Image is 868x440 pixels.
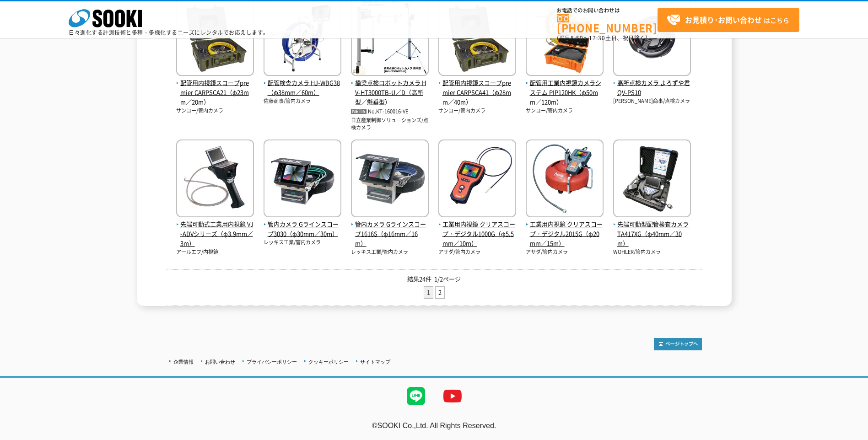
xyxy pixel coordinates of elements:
span: お電話でのお問い合わせは [557,8,658,13]
span: はこちら [667,13,789,27]
span: 工業用内視鏡 クリアスコープ・デジタル1000G（φ5.5mm／10m） [438,220,516,248]
a: 工業用内視鏡 クリアスコープ・デジタル2015G（φ20mm／15m） [526,210,604,248]
a: 企業情報 [173,359,194,365]
p: レッキス工業/管内カメラ [264,239,341,247]
a: 管内カメラ Gラインスコープ3030（φ30mm／30m） [264,210,341,239]
span: 高所点検カメラ よろずや君QV-PS10 [613,78,691,97]
a: サイトマップ [360,359,390,365]
img: Gラインスコープ3030（φ30mm／30m） [264,140,341,220]
a: お見積り･お問い合わせはこちら [658,8,799,32]
p: サンコー/管内カメラ [526,107,604,115]
a: 高所点検カメラ よろずや君QV-PS10 [613,69,691,97]
img: YouTube [434,378,471,414]
a: 先端可動式工業用内視鏡 VJ-ADVシリーズ（φ3.9mm／3m） [176,210,254,248]
span: 先端可動型配管検査カメラ TA417XG（φ40mm／30m） [613,220,691,248]
p: 日々進化する計測技術と多種・多様化するニーズにレンタルでお応えします。 [69,30,269,35]
span: 配管用工業内視鏡カメラシステム PIP120HK（φ50mm／120m） [526,78,604,107]
p: アサダ/管内カメラ [438,248,516,256]
span: 管内カメラ Gラインスコープ3030（φ30mm／30m） [264,220,341,239]
span: 配管用内視鏡スコープpremier CARPSCA41（φ28mm／40m） [438,78,516,107]
p: 佐藤商事/管内カメラ [264,97,341,105]
img: クリアスコープ・デジタル2015G（φ20mm／15m） [526,140,604,220]
span: 管内カメラ Gラインスコープ1616S（φ16mm／16m） [351,220,429,248]
img: クリアスコープ・デジタル1000G（φ5.5mm／10m） [438,140,516,220]
a: 配管検査カメラ HJ-WBG38（φ38mm／60m） [264,69,341,97]
a: 配管用内視鏡スコープpremier CARPSCA21（φ23mm／20m） [176,69,254,107]
li: 1 [424,286,433,299]
img: TA417XG（φ40mm／30m） [613,140,691,220]
a: 管内カメラ Gラインスコープ1616S（φ16mm／16m） [351,210,429,248]
p: No.KT-160016-VE [351,107,429,117]
p: サンコー/管内カメラ [176,107,254,115]
img: トップページへ [654,338,702,350]
a: 先端可動型配管検査カメラ TA417XG（φ40mm／30m） [613,210,691,248]
a: プライバシーポリシー [247,359,297,365]
span: 橋梁点検ロボットカメラ HV-HT3000TB-U／D（高所型／懸垂型） [351,78,429,107]
p: アサダ/管内カメラ [526,248,604,256]
p: 日立産業制御ソリューションズ/点検カメラ [351,117,429,132]
a: 2 [436,287,444,298]
a: お問い合わせ [205,359,235,365]
p: アールエフ/内視鏡 [176,248,254,256]
a: クッキーポリシー [308,359,349,365]
span: 配管用内視鏡スコープpremier CARPSCA21（φ23mm／20m） [176,78,254,107]
p: [PERSON_NAME]商事/点検カメラ [613,97,691,105]
span: 17:30 [589,34,605,42]
a: テストMail [833,431,868,439]
strong: お見積り･お問い合わせ [685,14,762,25]
p: レッキス工業/管内カメラ [351,248,429,256]
a: 橋梁点検ロボットカメラ HV-HT3000TB-U／D（高所型／懸垂型） [351,69,429,107]
a: 配管用工業内視鏡カメラシステム PIP120HK（φ50mm／120m） [526,69,604,107]
span: 配管検査カメラ HJ-WBG38（φ38mm／60m） [264,78,341,97]
span: 工業用内視鏡 クリアスコープ・デジタル2015G（φ20mm／15m） [526,220,604,248]
img: Gラインスコープ1616S（φ16mm／16m） [351,140,429,220]
img: LINE [398,378,434,414]
span: 8:50 [571,34,583,42]
a: [PHONE_NUMBER] [557,14,658,33]
span: (平日 ～ 土日、祝日除く) [557,34,647,42]
p: 結果24件 1/2ページ [167,274,702,284]
p: サンコー/管内カメラ [438,107,516,115]
span: 先端可動式工業用内視鏡 VJ-ADVシリーズ（φ3.9mm／3m） [176,220,254,248]
p: WOHLER/管内カメラ [613,248,691,256]
a: 工業用内視鏡 クリアスコープ・デジタル1000G（φ5.5mm／10m） [438,210,516,248]
img: VJ-ADVシリーズ（φ3.9mm／3m） [176,140,254,220]
a: 配管用内視鏡スコープpremier CARPSCA41（φ28mm／40m） [438,69,516,107]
